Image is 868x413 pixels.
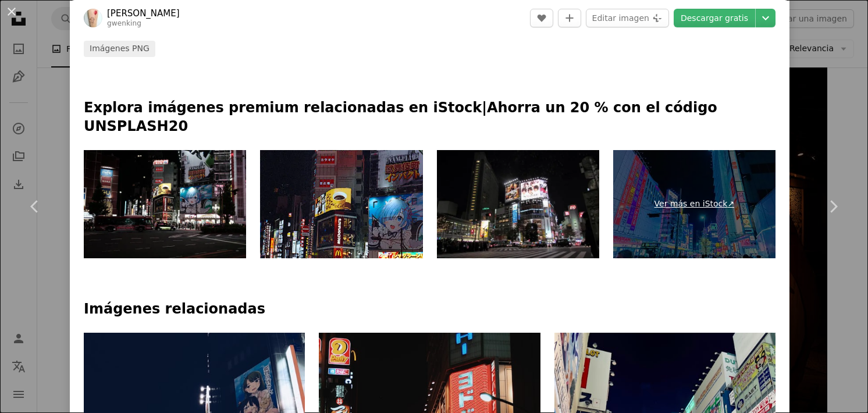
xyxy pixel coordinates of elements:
a: Siguiente [798,151,868,262]
img: Cruce de Shibuya [437,150,599,258]
a: Imágenes PNG [84,41,155,57]
a: Ver más en iStock↗ [613,150,775,258]
a: [PERSON_NAME] [107,8,180,19]
h4: Imágenes relacionadas [84,300,775,319]
button: Añade a la colección [558,9,581,27]
button: Me gusta [530,9,553,27]
img: Paisaje urbano de la puerta de Kabukicho, después del anochecer [84,150,246,258]
button: Elegir el tamaño de descarga [756,9,775,27]
a: gwenking [107,19,141,27]
img: Ve al perfil de Gwen King [84,9,102,27]
img: Cruce de vallas publicitarias de anime [260,150,422,258]
p: Explora imágenes premium relacionadas en iStock | Ahorra un 20 % con el código UNSPLASH20 [84,99,775,136]
button: Editar imagen [586,9,669,27]
a: Descargar gratis [674,9,755,27]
